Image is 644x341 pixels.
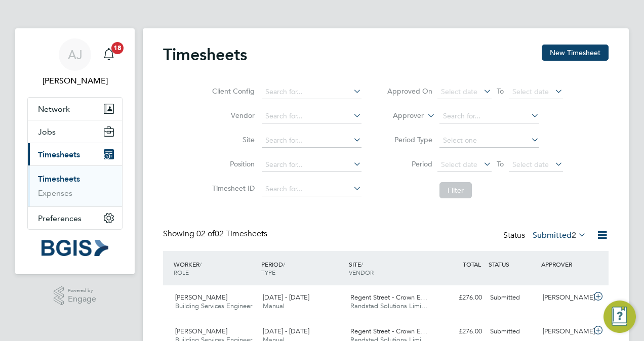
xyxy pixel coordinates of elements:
button: New Timesheet [542,45,609,61]
input: Search for... [439,109,539,123]
input: Select one [439,134,539,148]
h2: Timesheets [163,45,247,65]
span: Select date [512,87,549,96]
button: Engage Resource Center [603,301,636,333]
a: Expenses [38,188,72,198]
span: [DATE] - [DATE] [263,293,309,302]
span: / [361,260,363,268]
span: AJ [68,48,83,61]
span: TYPE [261,268,275,276]
button: Jobs [28,120,122,143]
img: bgis-logo-retina.png [42,240,108,256]
span: Adam Janes [27,75,123,87]
button: Preferences [28,207,122,229]
span: VENDOR [349,268,374,276]
span: [DATE] - [DATE] [263,327,309,335]
span: To [494,84,507,98]
input: Search for... [262,134,361,148]
div: WORKER [171,255,259,281]
label: Approved On [387,87,432,96]
span: Timesheets [38,150,80,159]
nav: Main navigation [15,28,135,274]
span: [PERSON_NAME] [175,327,227,335]
span: Preferences [38,214,82,223]
span: Select date [512,160,549,169]
div: £276.00 [433,289,486,306]
label: Period [387,159,432,168]
a: Powered byEngage [54,286,97,306]
div: Submitted [486,323,539,340]
input: Search for... [262,109,361,123]
div: [PERSON_NAME] [539,323,591,340]
div: Status [503,229,588,243]
a: 18 [99,38,119,71]
div: APPROVER [539,255,591,273]
input: Search for... [262,158,361,172]
span: Select date [441,160,477,169]
span: 02 of [196,229,215,239]
span: Powered by [68,286,96,295]
div: [PERSON_NAME] [539,289,591,306]
span: ROLE [174,268,189,276]
label: Position [209,159,255,168]
a: Go to home page [27,240,123,256]
span: / [283,260,285,268]
label: Client Config [209,87,255,96]
span: / [199,260,202,268]
span: TOTAL [463,260,481,268]
div: £276.00 [433,323,486,340]
span: Manual [263,302,285,310]
div: SITE [346,255,434,281]
span: 02 Timesheets [196,229,267,239]
span: Network [38,104,70,114]
label: Timesheet ID [209,184,255,193]
label: Period Type [387,135,432,144]
span: Randstad Solutions Limi… [350,302,428,310]
input: Search for... [262,182,361,196]
span: Building Services Engineer [175,302,252,310]
button: Network [28,98,122,120]
a: Timesheets [38,174,80,184]
label: Vendor [209,111,255,120]
span: 2 [572,230,576,240]
span: Select date [441,87,477,96]
label: Submitted [533,230,586,240]
span: 18 [111,42,124,54]
div: STATUS [486,255,539,273]
span: Regent Street - Crown E… [350,327,427,335]
span: Engage [68,295,96,304]
a: AJ[PERSON_NAME] [27,38,123,87]
div: Showing [163,229,269,239]
button: Timesheets [28,143,122,165]
label: Site [209,135,255,144]
label: Approver [378,111,424,121]
span: Regent Street - Crown E… [350,293,427,302]
div: Timesheets [28,165,122,206]
span: [PERSON_NAME] [175,293,227,302]
span: Jobs [38,127,56,137]
button: Filter [439,182,472,198]
div: Submitted [486,289,539,306]
input: Search for... [262,85,361,99]
span: To [494,157,507,170]
div: PERIOD [259,255,346,281]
